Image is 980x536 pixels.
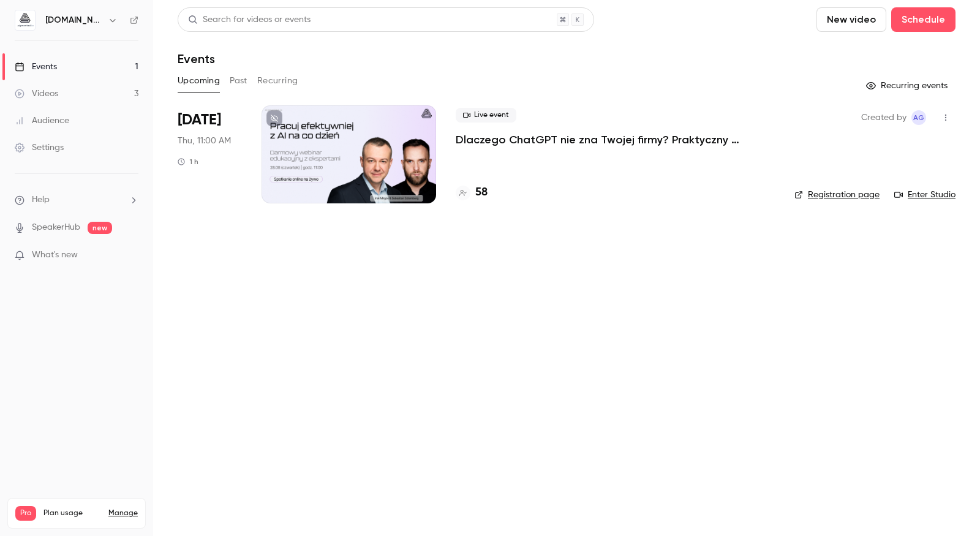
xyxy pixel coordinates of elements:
[178,71,220,91] button: Upcoming
[32,249,78,262] span: What's new
[15,506,36,521] span: Pro
[108,508,138,518] a: Manage
[475,184,488,201] h4: 58
[861,76,956,96] button: Recurring events
[794,189,880,201] a: Registration page
[15,142,64,154] div: Settings
[15,10,35,30] img: aigmented.io
[816,7,886,32] button: New video
[32,221,80,234] a: SpeakerHub
[15,61,57,73] div: Events
[257,71,298,91] button: Recurring
[43,508,101,518] span: Plan usage
[913,110,924,125] span: AG
[178,135,231,147] span: Thu, 11:00 AM
[891,7,956,32] button: Schedule
[188,13,311,26] div: Search for videos or events
[178,157,198,167] div: 1 h
[456,132,775,147] a: Dlaczego ChatGPT nie zna Twojej firmy? Praktyczny przewodnik przygotowania wiedzy firmowej jako k...
[178,110,221,130] span: [DATE]
[88,222,112,234] span: new
[861,110,907,125] span: Created by
[911,110,926,125] span: Aleksandra Grabarska
[178,51,215,66] h1: Events
[456,184,488,201] a: 58
[456,108,516,123] span: Live event
[15,115,69,127] div: Audience
[15,88,58,100] div: Videos
[15,194,138,206] li: help-dropdown-opener
[45,14,103,26] h6: [DOMAIN_NAME]
[894,189,956,201] a: Enter Studio
[230,71,247,91] button: Past
[32,194,50,206] span: Help
[178,105,242,203] div: Aug 28 Thu, 11:00 AM (Europe/Berlin)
